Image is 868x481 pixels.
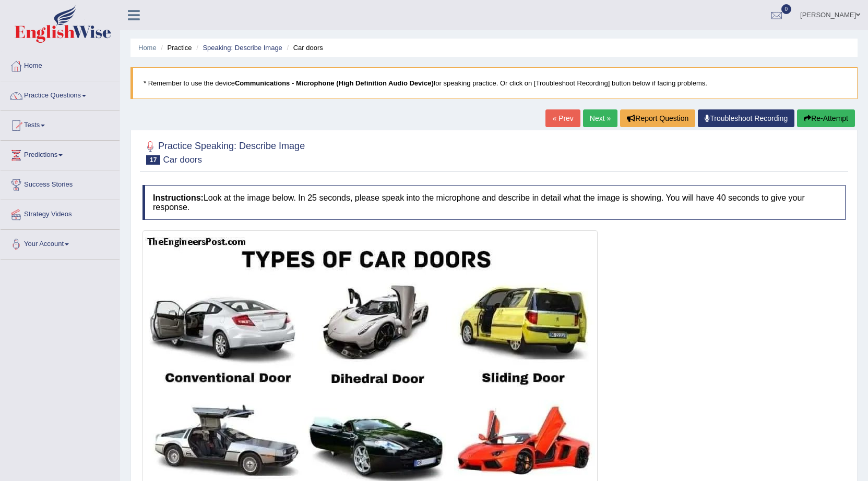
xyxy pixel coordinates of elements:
b: Instructions: [153,193,204,202]
a: « Prev [545,109,580,127]
a: Speaking: Describe Image [203,44,282,52]
a: Next » [583,109,617,127]
b: Communications - Microphone (High Definition Audio Device) [235,79,434,87]
span: 0 [781,4,792,14]
h2: Practice Speaking: Describe Image [142,139,305,165]
button: Report Question [620,109,695,127]
a: Practice Questions [1,81,120,107]
a: Success Stories [1,170,120,196]
h4: Look at the image below. In 25 seconds, please speak into the microphone and describe in detail w... [142,185,846,220]
li: Car doors [284,43,323,53]
a: Your Account [1,230,120,256]
span: 17 [146,155,160,165]
a: Home [1,52,120,78]
a: Tests [1,111,120,137]
a: Home [138,44,157,52]
a: Strategy Videos [1,200,120,226]
button: Re-Attempt [797,109,855,127]
blockquote: * Remember to use the device for speaking practice. Or click on [Troubleshoot Recording] button b... [130,67,858,99]
small: Car doors [163,155,202,165]
a: Troubleshoot Recording [698,109,794,127]
li: Practice [158,43,192,53]
a: Predictions [1,141,120,167]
